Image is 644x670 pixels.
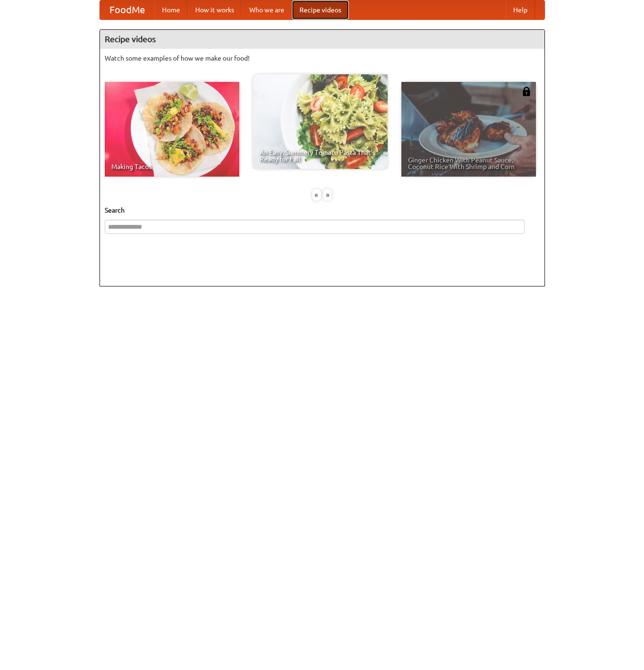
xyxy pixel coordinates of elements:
a: How it works [188,0,242,19]
span: An Easy, Summery Tomato Pasta That's Ready for Fall [260,149,381,162]
a: An Easy, Summery Tomato Pasta That's Ready for Fall [253,74,388,169]
h4: Recipe videos [100,30,544,49]
img: 483408.png [522,87,531,96]
p: Watch some examples of how we make our food! [105,54,540,63]
div: « [312,189,321,201]
a: Making Tacos [105,82,239,177]
a: Home [154,0,188,19]
a: Help [506,0,535,19]
div: » [323,189,332,201]
span: Making Tacos [111,163,233,170]
a: Recipe videos [292,0,349,19]
h5: Search [105,205,540,215]
a: FoodMe [100,0,154,19]
a: Who we are [242,0,292,19]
